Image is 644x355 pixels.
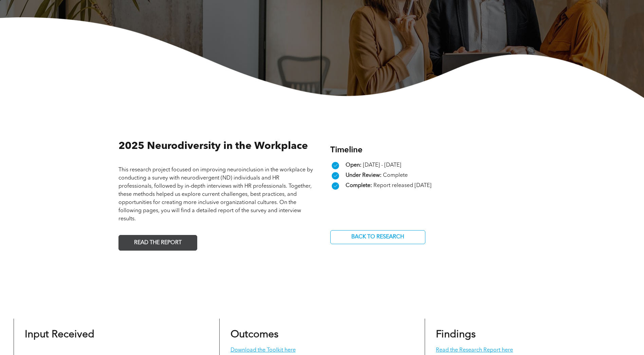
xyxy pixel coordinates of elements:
span: Open: [346,163,362,168]
span: Findings [436,329,476,340]
a: BACK TO RESEARCH [330,230,425,244]
a: Read the Research Report here [436,348,513,353]
span: Complete: [346,183,372,188]
a: Download the Toolkit here [231,348,296,353]
span: BACK TO RESEARCH [349,231,406,244]
span: This research project focused on improving neuroinclusion in the workplace by conducting a survey... [118,167,313,222]
span: Report released [DATE] [373,183,431,188]
span: Timeline [330,146,363,154]
span: Input Received [25,329,94,340]
span: [DATE] - [DATE] [363,163,401,168]
span: READ THE REPORT [132,236,184,250]
span: Complete [383,173,408,178]
span: Outcomes [231,329,278,340]
span: 2025 Neurodiversity in the Workplace [118,141,308,151]
span: Under Review: [346,173,382,178]
a: READ THE REPORT [118,235,197,251]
